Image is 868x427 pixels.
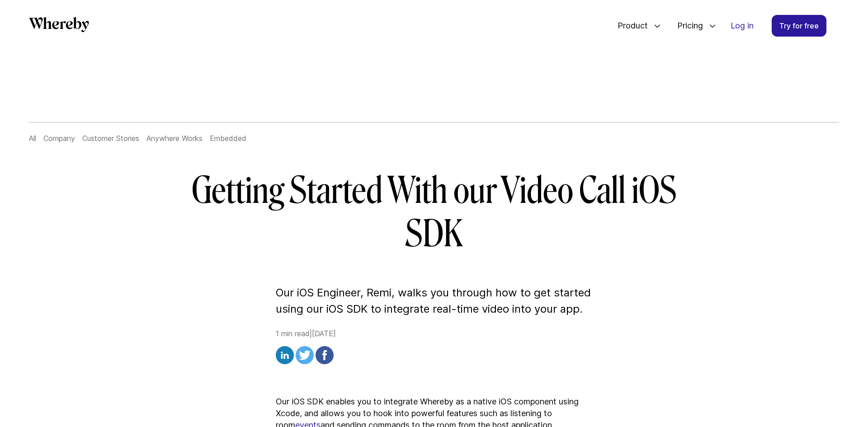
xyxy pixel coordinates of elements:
img: linkedin [276,346,294,364]
span: Product [609,11,650,41]
a: Customer Stories [82,134,139,143]
a: Company [43,134,75,143]
div: 1 min read | [DATE] [276,328,592,367]
h1: Getting Started With our Video Call iOS SDK [174,169,694,256]
a: Anywhere Works [146,134,203,143]
a: Embedded [210,134,246,143]
img: twitter [296,346,314,364]
svg: Whereby [29,17,89,32]
span: Pricing [668,11,705,41]
a: Log in [723,15,761,36]
p: Our iOS Engineer, Remi, walks you through how to get started using our iOS SDK to integrate real-... [276,285,592,317]
a: Whereby [29,17,89,35]
a: All [29,134,36,143]
img: facebook [316,346,334,364]
a: Try for free [772,15,826,37]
